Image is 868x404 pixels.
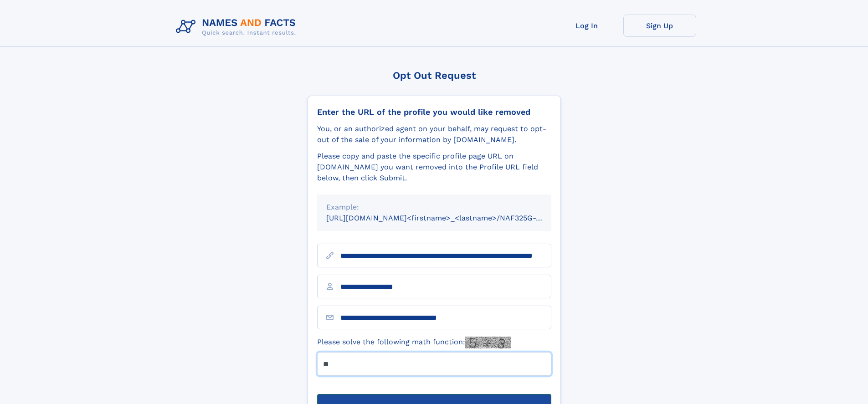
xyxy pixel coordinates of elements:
a: Log In [550,15,623,37]
div: You, or an authorized agent on your behalf, may request to opt-out of the sale of your informatio... [317,123,551,145]
div: Enter the URL of the profile you would like removed [317,107,551,117]
img: Logo Names and Facts [172,15,303,39]
label: Please solve the following math function: [317,337,511,348]
small: [URL][DOMAIN_NAME]<firstname>_<lastname>/NAF325G-xxxxxxxx [326,214,569,222]
div: Opt Out Request [308,70,561,81]
div: Please copy and paste the specific profile page URL on [DOMAIN_NAME] you want removed into the Pr... [317,151,551,184]
div: Example: [326,202,542,213]
a: Sign Up [623,15,696,37]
